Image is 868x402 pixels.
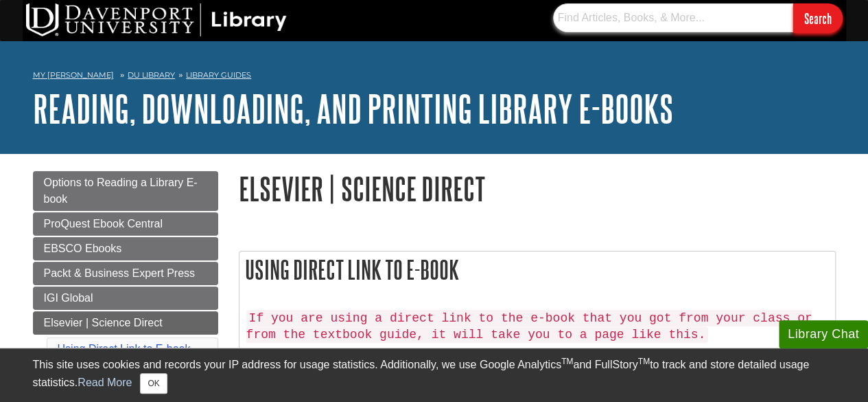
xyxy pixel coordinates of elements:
button: Library Chat [779,320,868,348]
sup: TM [561,357,573,366]
a: IGI Global [33,287,218,310]
a: Library Guides [186,70,251,80]
a: Options to Reading a Library E-book [33,171,218,211]
span: EBSCO Ebooks [44,243,122,254]
input: Find Articles, Books, & More... [553,3,793,32]
button: Close [140,373,167,394]
sup: TM [638,357,650,366]
form: Searches DU Library's articles, books, and more [553,3,843,33]
h1: Elsevier | Science Direct [239,171,836,206]
a: Elsevier | Science Direct [33,311,218,335]
a: ProQuest Ebook Central [33,212,218,236]
span: Options to Reading a Library E-book [44,177,198,205]
span: Elsevier | Science Direct [44,317,163,328]
a: My [PERSON_NAME] [33,69,114,81]
h2: Using Direct Link to E-book [239,252,835,288]
div: This site uses cookies and records your IP address for usage statistics. Additionally, we use Goo... [33,357,836,394]
span: IGI Global [44,292,93,304]
img: DU Library [26,3,287,36]
span: Packt & Business Expert Press [44,267,196,279]
a: Packt & Business Expert Press [33,262,218,285]
a: DU Library [128,70,175,80]
code: If you are using a direct link to the e-book that you got from your class or from the textbook gu... [246,310,812,343]
a: Using Direct Link to E-book [58,343,191,355]
nav: breadcrumb [33,66,836,88]
input: Search [793,3,843,33]
span: ProQuest Ebook Central [44,218,163,230]
a: EBSCO Ebooks [33,237,218,260]
a: Reading, Downloading, and Printing Library E-books [33,87,673,130]
a: Read More [78,377,132,388]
